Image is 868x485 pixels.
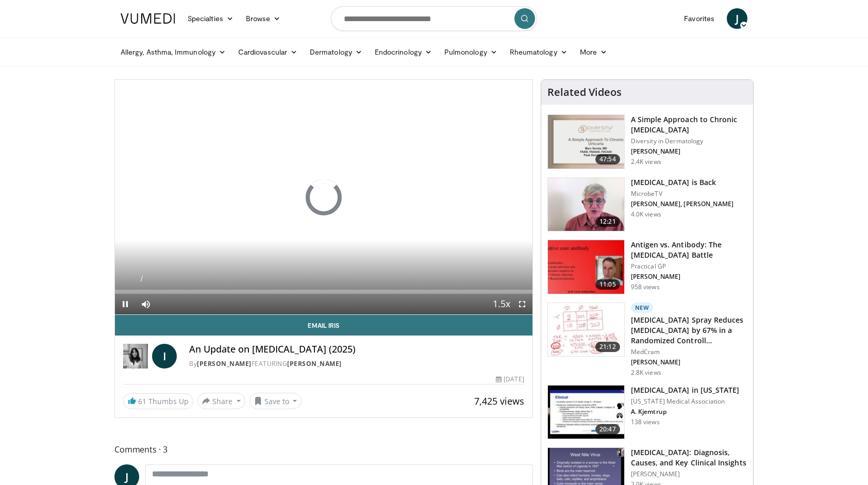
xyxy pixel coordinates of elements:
[115,290,532,294] div: Progress Bar
[287,359,342,368] a: [PERSON_NAME]
[631,385,740,395] h3: [MEDICAL_DATA] in [US_STATE]
[631,147,747,156] p: [PERSON_NAME]
[232,42,304,62] a: Cardiovascular
[631,283,660,291] p: 958 views
[115,80,532,315] video-js: Video Player
[189,344,524,355] h4: An Update on [MEDICAL_DATA] (2025)
[631,358,747,366] p: [PERSON_NAME]
[631,273,747,281] p: [PERSON_NAME]
[547,114,747,169] a: 47:54 A Simple Approach to Chronic [MEDICAL_DATA] Diversity in Dermatology [PERSON_NAME] 2.4K views
[548,115,624,169] img: dc941aa0-c6d2-40bd-ba0f-da81891a6313.png.150x105_q85_crop-smart_upscale.png
[189,359,524,369] div: By FEATURING
[631,397,740,406] p: [US_STATE] Medical Association
[197,359,252,368] a: [PERSON_NAME]
[115,294,136,314] button: Pause
[438,42,504,62] a: Pulmonology
[595,342,620,352] span: 21:12
[595,424,620,434] span: 20:47
[547,177,747,232] a: 12:21 [MEDICAL_DATA] is Back MicrobeTV [PERSON_NAME], [PERSON_NAME] 4.0K views
[141,275,143,283] span: /
[631,210,661,219] p: 4.0K views
[152,344,177,369] a: I
[474,395,524,407] span: 7,425 views
[548,240,624,294] img: 7472b800-47d2-44da-b92c-526da50404a8.150x105_q85_crop-smart_upscale.jpg
[595,216,620,227] span: 12:21
[123,393,193,409] a: 61 Thumbs Up
[249,393,302,409] button: Save to
[304,42,369,62] a: Dermatology
[631,177,733,188] h3: [MEDICAL_DATA] is Back
[548,303,624,357] img: 500bc2c6-15b5-4613-8fa2-08603c32877b.150x105_q85_crop-smart_upscale.jpg
[114,443,533,456] span: Comments 3
[595,279,620,290] span: 11:05
[631,470,747,478] p: [PERSON_NAME]
[631,240,747,260] h3: Antigen vs. Antibody: The [MEDICAL_DATA] Battle
[631,158,661,166] p: 2.4K views
[512,294,532,314] button: Fullscreen
[548,178,624,231] img: 537ec807-323d-43b7-9fe0-bad00a6af604.150x105_q85_crop-smart_upscale.jpg
[504,42,574,62] a: Rheumatology
[631,190,733,198] p: MicrobeTV
[547,86,622,98] h4: Related Videos
[138,396,146,406] span: 61
[631,348,747,356] p: MedCram
[631,369,661,377] p: 2.8K views
[121,13,175,24] img: VuMedi Logo
[123,344,148,369] img: Dr. Iris Gorfinkel
[547,303,747,377] a: 21:12 New [MEDICAL_DATA] Spray Reduces [MEDICAL_DATA] by 67% in a Randomized Controll… MedCram [P...
[331,6,537,31] input: Search topics, interventions
[631,315,747,346] h3: [MEDICAL_DATA] Spray Reduces [MEDICAL_DATA] by 67% in a Randomized Controll…
[547,240,747,294] a: 11:05 Antigen vs. Antibody: The [MEDICAL_DATA] Battle Practical GP [PERSON_NAME] 958 views
[631,200,733,208] p: [PERSON_NAME], [PERSON_NAME]
[491,294,512,314] button: Playback Rate
[240,8,287,29] a: Browse
[136,294,156,314] button: Mute
[631,262,747,271] p: Practical GP
[631,408,740,416] p: A. Kjemtrup
[631,114,747,135] h3: A Simple Approach to Chronic [MEDICAL_DATA]
[496,375,524,384] div: [DATE]
[574,42,613,62] a: More
[678,8,721,29] a: Favorites
[548,386,624,439] img: 63f98061-79e7-4662-ab6e-50bc56704129.150x105_q85_crop-smart_upscale.jpg
[631,447,747,468] h3: [MEDICAL_DATA]: Diagnosis, Causes, and Key Clinical Insights
[197,393,245,409] button: Share
[115,315,532,336] a: Email Iris
[114,42,232,62] a: Allergy, Asthma, Immunology
[631,418,660,426] p: 138 views
[727,8,747,29] a: J
[595,154,620,164] span: 47:54
[631,303,654,313] p: New
[181,8,240,29] a: Specialties
[631,137,747,145] p: Diversity in Dermatology
[547,385,747,440] a: 20:47 [MEDICAL_DATA] in [US_STATE] [US_STATE] Medical Association A. Kjemtrup 138 views
[369,42,438,62] a: Endocrinology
